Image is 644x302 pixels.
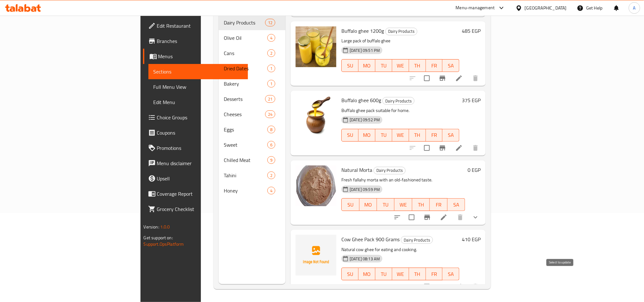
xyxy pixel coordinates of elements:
[445,61,457,70] span: SA
[468,71,483,86] button: delete
[219,137,285,152] div: Sweet6
[341,235,400,244] span: Cow Ghee Pack 900 Grams
[265,96,275,102] span: 21
[341,95,381,105] span: Buffalo ghee 600g
[409,129,426,142] button: TH
[373,167,406,174] div: Dairy Products
[392,59,409,72] button: WE
[456,4,495,12] div: Menu-management
[268,127,275,133] span: 8
[219,46,285,61] div: Cans2
[378,270,390,279] span: TU
[412,130,423,140] span: TH
[267,34,275,42] div: items
[224,65,267,72] div: Dried Dates
[415,200,427,209] span: TH
[219,91,285,107] div: Desserts21
[426,129,443,142] button: FR
[268,188,275,194] span: 4
[361,130,373,140] span: MO
[341,176,465,184] p: Fresh fallahy morta with an old-fashioned taste.
[268,142,275,148] span: 6
[386,28,417,35] span: Dairy Products
[455,144,463,152] a: Edit menu item
[344,270,356,279] span: SU
[361,270,373,279] span: MO
[265,19,275,26] div: items
[224,126,267,133] span: Eggs
[472,214,479,221] svg: Show Choices
[420,72,434,85] span: Select to update
[420,210,435,225] button: Branch-specific-item
[143,201,248,217] a: Grocery Checklist
[394,198,412,211] button: WE
[428,61,440,70] span: FR
[224,172,267,179] span: Tahini
[268,50,275,56] span: 2
[224,187,267,194] span: Honey
[341,107,459,115] p: Buffalo ghee pack suitable for home.
[378,130,390,140] span: TU
[341,268,359,280] button: SU
[267,49,275,57] div: items
[395,61,407,70] span: WE
[143,140,248,156] a: Promotions
[154,83,243,91] span: Full Menu View
[224,95,265,103] div: Desserts
[341,59,359,72] button: SU
[341,26,384,36] span: Buffalo ghee 1200g
[390,210,405,225] button: sort-choices
[143,125,248,140] a: Coupons
[267,172,275,179] div: items
[265,20,275,26] span: 12
[347,47,382,53] span: [DATE] 09:51 PM
[157,175,243,182] span: Upsell
[359,129,375,142] button: MO
[392,268,409,280] button: WE
[341,165,372,175] span: Natural Morta
[219,168,285,183] div: Tahini2
[224,110,265,118] span: Cheeses
[265,95,275,103] div: items
[442,59,459,72] button: SA
[375,268,392,280] button: TU
[397,200,409,209] span: WE
[412,61,423,70] span: TH
[268,157,275,163] span: 9
[426,59,443,72] button: FR
[409,268,426,280] button: TH
[462,235,481,244] h6: 410 EGP
[468,279,483,294] button: delete
[435,279,450,294] button: Branch-specific-item
[144,223,159,231] span: Version:
[442,268,459,280] button: SA
[144,234,173,242] span: Get support on:
[445,130,457,140] span: SA
[224,34,267,42] span: Olive Oil
[450,200,462,209] span: SA
[344,61,356,70] span: SU
[462,96,481,105] h6: 375 EGP
[143,33,248,49] a: Branches
[219,152,285,168] div: Chilled Meat9
[455,74,463,82] a: Edit menu item
[435,140,450,156] button: Branch-specific-item
[361,61,373,70] span: MO
[219,15,285,30] div: Dairy Products12
[378,61,390,70] span: TU
[265,111,275,117] span: 24
[268,35,275,41] span: 4
[428,130,440,140] span: FR
[148,64,248,79] a: Sections
[144,240,184,248] a: Support.OpsPlatform
[341,198,359,211] button: SU
[267,141,275,149] div: items
[401,236,433,244] div: Dairy Products
[219,122,285,137] div: Eggs8
[157,37,243,45] span: Branches
[148,79,248,95] a: Full Menu View
[219,76,285,91] div: Bakery1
